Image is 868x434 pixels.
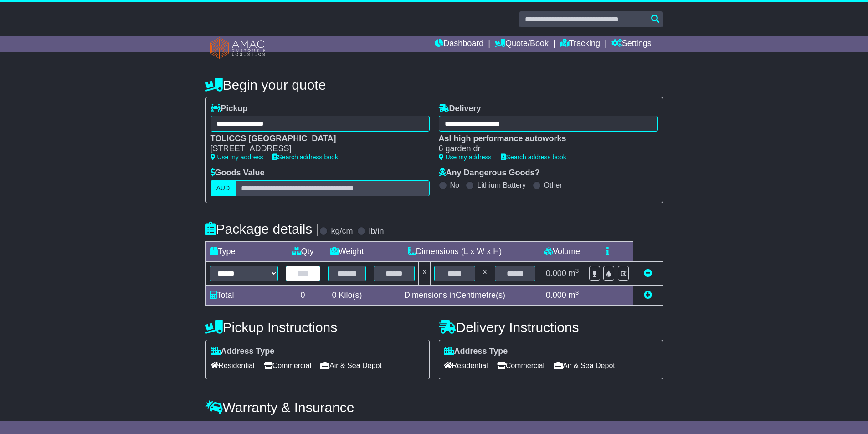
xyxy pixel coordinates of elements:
span: 0 [332,291,336,300]
sup: 3 [575,289,579,296]
sup: 3 [575,267,579,274]
div: TOLICCS [GEOGRAPHIC_DATA] [211,134,421,144]
div: All our quotes include a $ FreightSafe warranty. [205,420,663,430]
label: Goods Value [211,168,265,178]
div: 6 garden dr [439,144,649,154]
td: Kilo(s) [324,285,370,305]
div: Asl high performance autoworks [439,134,649,144]
td: Qty [282,241,324,261]
label: Any Dangerous Goods? [439,168,540,178]
span: Residential [211,358,255,373]
td: Total [205,285,282,305]
label: kg/cm [331,226,353,236]
td: Dimensions in Centimetre(s) [370,285,539,305]
span: 0.000 [546,269,566,278]
a: Use my address [211,153,263,161]
td: Volume [539,241,585,261]
span: Air & Sea Depot [554,358,615,373]
label: Other [544,181,562,189]
a: Search address book [272,153,338,161]
div: [STREET_ADDRESS] [211,144,421,154]
a: Add new item [644,291,652,300]
span: Commercial [497,358,544,373]
span: Commercial [264,358,311,373]
label: Delivery [439,104,481,114]
label: Pickup [211,104,248,114]
span: m [569,269,579,278]
a: Settings [611,36,652,52]
td: 0 [282,285,324,305]
label: Lithium Battery [477,181,526,189]
td: Type [205,241,282,261]
label: AUD [211,180,236,196]
h4: Begin your quote [205,77,663,92]
label: lb/in [369,226,384,236]
td: x [479,261,491,285]
h4: Pickup Instructions [205,320,430,335]
td: Dimensions (L x W x H) [370,241,539,261]
h4: Warranty & Insurance [205,400,663,415]
a: Search address book [501,153,566,161]
span: 0.000 [546,291,566,300]
h4: Package details | [205,221,320,236]
label: No [450,181,459,189]
h4: Delivery Instructions [439,320,663,335]
a: Dashboard [435,36,483,52]
a: Use my address [439,153,492,161]
a: Tracking [560,36,600,52]
label: Address Type [211,347,275,357]
span: Residential [444,358,488,373]
span: 250 [298,420,311,429]
a: Remove this item [644,269,652,278]
a: Quote/Book [495,36,549,52]
td: Weight [324,241,370,261]
label: Address Type [444,347,508,357]
span: Air & Sea Depot [320,358,382,373]
span: m [569,291,579,300]
td: x [419,261,431,285]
